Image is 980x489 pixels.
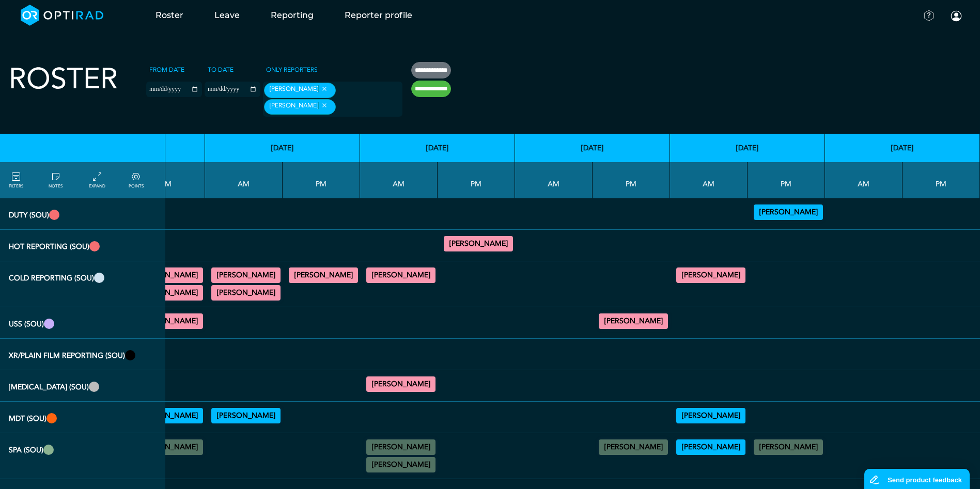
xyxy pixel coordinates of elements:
div: No specified Site 13:00 - 13:30 [599,439,668,455]
th: PM [283,162,360,198]
div: Breast 08:00 - 10:30 [676,408,745,423]
th: [DATE] [825,134,980,162]
label: From date [146,62,188,77]
summary: [PERSON_NAME] [678,269,744,281]
th: AM [515,162,593,198]
th: PM [903,162,980,198]
a: show/hide notes [49,171,63,190]
div: FLU General Adult 09:00 - 11:00 [366,376,435,392]
summary: [PERSON_NAME] [445,238,511,250]
div: MRI Neuro/General MRI 09:00 - 10:00 [676,267,745,283]
div: [PERSON_NAME] [264,83,336,98]
button: Remove item: '147d65a5-861a-4794-86f3-72d2a69b74eb' [318,85,330,92]
div: General CT 11:00 - 13:00 [211,285,281,301]
a: collapse/expand expected points [129,171,144,190]
div: General MRI 09:30 - 11:00 [211,267,281,283]
summary: [PERSON_NAME] [135,441,201,453]
h2: Roster [9,62,118,97]
a: FILTERS [9,171,23,190]
summary: [PERSON_NAME] [368,459,434,471]
summary: [PERSON_NAME] [678,409,744,422]
th: AM [205,162,283,198]
th: PM [128,162,205,198]
th: AM [825,162,903,198]
summary: [PERSON_NAME] [290,269,356,281]
th: PM [593,162,670,198]
summary: [PERSON_NAME] [368,269,434,281]
summary: [PERSON_NAME] [213,409,279,422]
summary: [PERSON_NAME] [368,441,434,453]
div: General MRI 15:30 - 16:30 [134,285,203,301]
summary: [PERSON_NAME] [600,441,666,453]
div: MRI MSK/MRI Neuro 13:00 - 15:00 [289,267,358,283]
summary: [PERSON_NAME] [755,441,821,453]
label: To date [205,62,237,77]
th: AM [360,162,438,198]
th: [DATE] [670,134,825,162]
div: No specified Site 08:00 - 09:00 [366,457,435,472]
th: AM [670,162,748,198]
button: Remove item: 'c6dbb730-fc4f-4c13-8cc4-9354a087ddb2' [318,102,330,109]
div: No specified Site 13:00 - 17:00 [754,439,823,455]
div: [PERSON_NAME] [264,99,336,115]
a: collapse/expand entries [89,171,105,190]
summary: [PERSON_NAME] [135,269,201,281]
summary: [PERSON_NAME] [135,409,201,422]
label: Only Reporters [263,62,321,77]
summary: [PERSON_NAME] [678,441,744,453]
th: [DATE] [515,134,670,162]
th: PM [438,162,515,198]
div: General CT 14:30 - 15:30 [134,267,203,283]
img: brand-opti-rad-logos-blue-and-white-d2f68631ba2948856bd03f2d395fb146ddc8fb01b4b6e9315ea85fa773367... [21,5,104,26]
div: FLU General Adult/General CT 11:00 - 13:00 [366,267,435,283]
div: Neurology 08:30 - 09:30 [211,408,281,423]
summary: [PERSON_NAME] [135,287,201,299]
input: null [338,103,390,112]
div: Vetting (30 PF Points) 13:00 - 17:00 [754,204,823,220]
summary: [PERSON_NAME] [755,206,821,218]
summary: [PERSON_NAME] [213,269,279,281]
div: No specified Site 07:00 - 08:30 [366,439,435,455]
div: General US 14:00 - 17:00 [134,313,203,329]
div: Breast 13:30 - 14:30 [134,408,203,423]
summary: [PERSON_NAME] [368,378,434,390]
th: [DATE] [205,134,360,162]
summary: [PERSON_NAME] [135,315,201,327]
summary: [PERSON_NAME] [213,287,279,299]
summary: [PERSON_NAME] [600,315,666,327]
div: No specified Site 16:30 - 18:30 [134,439,203,455]
th: PM [748,162,825,198]
div: General US 13:30 - 17:00 [599,313,668,329]
th: [DATE] [360,134,515,162]
div: MRI Trauma & Urgent/CT Trauma & Urgent 13:00 - 17:00 [444,236,513,251]
div: Clinical Supervision Neuro 08:30 - 09:00 [676,439,745,455]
